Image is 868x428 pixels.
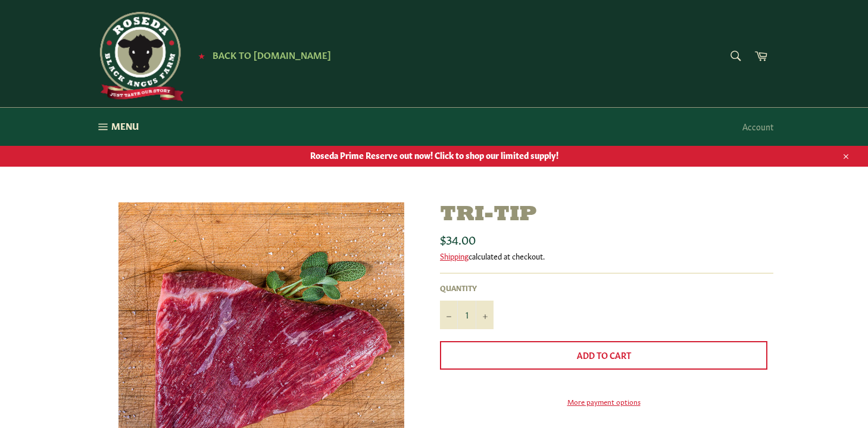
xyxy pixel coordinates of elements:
span: Menu [111,120,139,132]
img: Roseda Beef [95,12,184,101]
a: More payment options [440,396,767,407]
button: Menu [83,108,151,146]
button: Reduce item quantity by one [440,301,458,329]
button: Increase item quantity by one [476,301,494,329]
span: Back to [DOMAIN_NAME] [213,48,331,61]
a: ★ Back to [DOMAIN_NAME] [192,51,331,60]
a: Account [736,109,779,144]
label: Quantity [440,283,494,293]
span: ★ [198,51,205,60]
button: Add to Cart [440,341,767,370]
span: Add to Cart [577,349,631,361]
a: Shipping [440,250,469,261]
span: $34.00 [440,230,476,247]
h1: Tri-Tip [440,202,773,228]
div: calculated at checkout. [440,251,773,261]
